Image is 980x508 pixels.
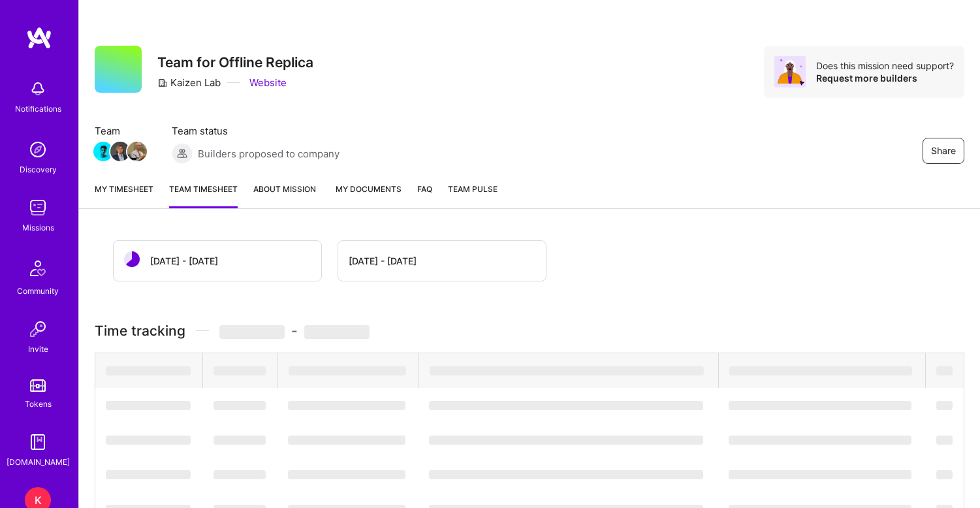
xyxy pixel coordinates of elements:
img: Team Member Avatar [93,142,113,161]
span: ‌ [219,325,285,339]
span: ‌ [936,470,953,479]
img: Team Member Avatar [110,142,130,161]
img: logo [26,26,52,50]
span: ‌ [213,470,266,479]
img: Builders proposed to company [172,143,193,164]
div: Invite [28,342,48,356]
span: Team status [172,124,340,138]
span: ‌ [936,436,953,445]
span: ‌ [213,436,266,445]
h3: Team for Offline Replica [157,54,313,71]
img: Invite [25,316,51,342]
a: My timesheet [95,182,153,208]
img: discovery [25,136,51,163]
img: status icon [124,251,140,267]
img: Community [22,253,54,284]
div: Missions [22,221,54,234]
div: [DATE] - [DATE] [349,254,417,268]
a: Team Member Avatar [95,140,112,163]
div: Tokens [25,397,52,411]
a: Website [247,76,287,89]
a: Team Member Avatar [112,140,129,163]
span: ‌ [729,366,912,375]
span: Share [931,144,956,157]
span: ‌ [429,470,703,479]
span: My Documents [332,182,402,197]
a: About Mission [253,182,316,208]
img: tokens [30,379,46,392]
a: Team Member Avatar [129,140,146,163]
span: ‌ [936,401,953,410]
h3: Time tracking [95,323,964,339]
span: ‌ [106,470,191,479]
a: My Documents [332,182,402,208]
div: Request more builders [816,72,954,84]
span: - [219,323,370,339]
div: Does this mission need support? [816,59,954,72]
span: ‌ [429,401,703,410]
div: [DOMAIN_NAME] [7,455,70,469]
div: Kaizen Lab [157,76,221,89]
div: Community [17,284,59,298]
span: ‌ [429,436,703,445]
span: ‌ [430,366,704,375]
span: ‌ [729,470,911,479]
i: icon CompanyGray [157,78,168,88]
div: Notifications [15,102,61,116]
span: ‌ [106,436,191,445]
span: Builders proposed to company [198,147,340,161]
span: ‌ [106,366,191,375]
a: FAQ [417,182,432,208]
span: ‌ [288,401,405,410]
span: ‌ [289,366,406,375]
div: [DATE] - [DATE] [150,254,218,268]
img: bell [25,76,51,102]
span: ‌ [213,401,266,410]
span: Team [95,124,146,138]
span: ‌ [213,366,266,375]
img: teamwork [25,195,51,221]
a: Team Pulse [448,182,498,208]
img: Avatar [774,56,806,87]
span: ‌ [304,325,370,339]
span: ‌ [288,470,405,479]
button: Share [923,138,964,164]
span: ‌ [106,401,191,410]
span: ‌ [288,436,405,445]
img: Team Member Avatar [127,142,147,161]
img: guide book [25,429,51,455]
div: Discovery [20,163,57,176]
span: ‌ [936,366,953,375]
a: Team timesheet [169,182,238,208]
span: ‌ [729,401,911,410]
span: ‌ [729,436,911,445]
span: Team Pulse [448,184,498,194]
